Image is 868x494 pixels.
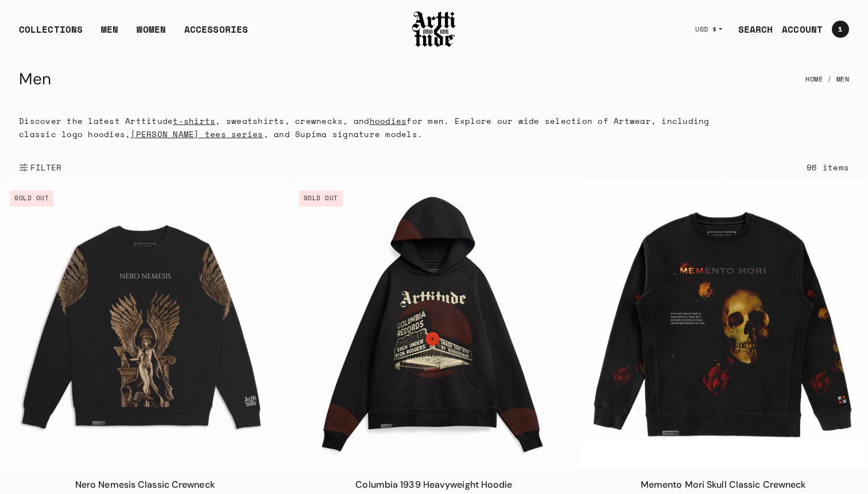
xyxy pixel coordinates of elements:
a: t-shirts [173,115,215,127]
span: Sold out [10,190,53,207]
span: Sold out [299,190,343,207]
a: [PERSON_NAME] tees series [130,128,263,140]
p: Discover the latest Arttitude , sweatshirts, crewnecks, and for men. Explore our wide selection o... [19,114,717,141]
span: 1 [838,26,842,33]
ul: Main navigation [10,22,257,45]
a: ACCOUNT [773,18,823,41]
a: SEARCH [729,18,773,41]
a: Nero Nemesis Classic Crewneck [75,479,215,491]
a: Open cart [823,16,849,42]
img: Columbia 1939 Heavyweight Hoodie [290,180,579,469]
a: Home [805,67,823,92]
span: USD $ [695,25,717,34]
a: Columbia 1939 Heavyweight HoodieColumbia 1939 Heavyweight Hoodie [290,180,579,469]
h1: Men [19,65,51,93]
div: COLLECTIONS [19,22,83,45]
a: hoodies [370,115,407,127]
a: Memento Mori Skull Classic Crewneck [641,479,806,491]
img: Nero Nemesis Classic Crewneck [1,180,289,469]
button: USD $ [688,17,729,42]
a: Nero Nemesis Classic CrewneckNero Nemesis Classic Crewneck [1,180,289,469]
div: ACCESSORIES [184,22,248,45]
a: WOMEN [137,22,166,45]
a: Columbia 1939 Heavyweight Hoodie [355,479,512,491]
a: MEN [101,22,118,45]
img: Memento Mori Skull Classic Crewneck [579,180,867,469]
div: 96 items [807,161,849,174]
button: Show filters [19,155,62,180]
li: Men [823,67,849,92]
img: Arttitude [411,10,457,49]
a: Memento Mori Skull Classic CrewneckMemento Mori Skull Classic Crewneck [579,180,867,469]
span: FILTER [28,162,62,173]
